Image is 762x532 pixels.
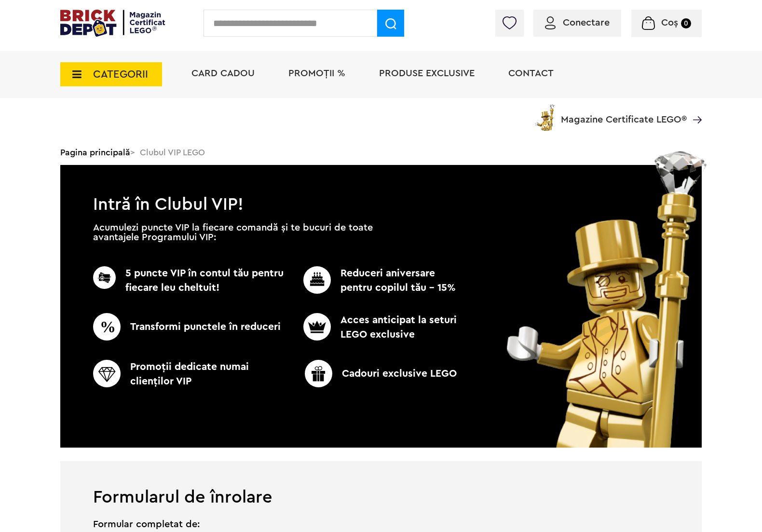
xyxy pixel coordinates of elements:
a: Conectare [545,18,610,27]
p: Acces anticipat la seturi LEGO exclusive [287,313,460,342]
a: Contact [508,68,554,78]
h1: Intră în Clubul VIP! [60,165,702,209]
a: PROMOȚII % [288,68,345,78]
a: Pagina principală [60,148,130,157]
span: CATEGORII [93,69,148,80]
img: CC_BD_Green_chek_mark [93,360,121,387]
img: CC_BD_Green_chek_mark [305,360,332,387]
p: Cadouri exclusive LEGO [284,360,478,387]
small: 0 [681,18,691,28]
p: Promoţii dedicate numai clienţilor VIP [93,360,287,389]
span: Conectare [563,18,610,27]
a: Produse exclusive [379,68,475,78]
a: Card Cadou [191,68,255,78]
h1: Formularul de înrolare [60,461,702,506]
p: 5 puncte VIP în contul tău pentru fiecare leu cheltuit! [93,266,287,295]
p: Acumulezi puncte VIP la fiecare comandă și te bucuri de toate avantajele Programului VIP: [93,223,373,242]
img: vip_page_image [493,151,721,448]
img: CC_BD_Green_chek_mark [303,313,331,341]
img: CC_BD_Green_chek_mark [303,266,331,294]
span: Formular completat de: [93,519,374,529]
div: > Clubul VIP LEGO [60,140,702,165]
a: Magazine Certificate LEGO® [687,102,702,112]
p: Reduceri aniversare pentru copilul tău - 15% [287,266,460,295]
img: CC_BD_Green_chek_mark [93,313,121,341]
img: CC_BD_Green_chek_mark [93,266,116,289]
span: Magazine Certificate LEGO® [561,102,687,124]
p: Transformi punctele în reduceri [93,313,287,341]
span: Coș [661,18,678,27]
